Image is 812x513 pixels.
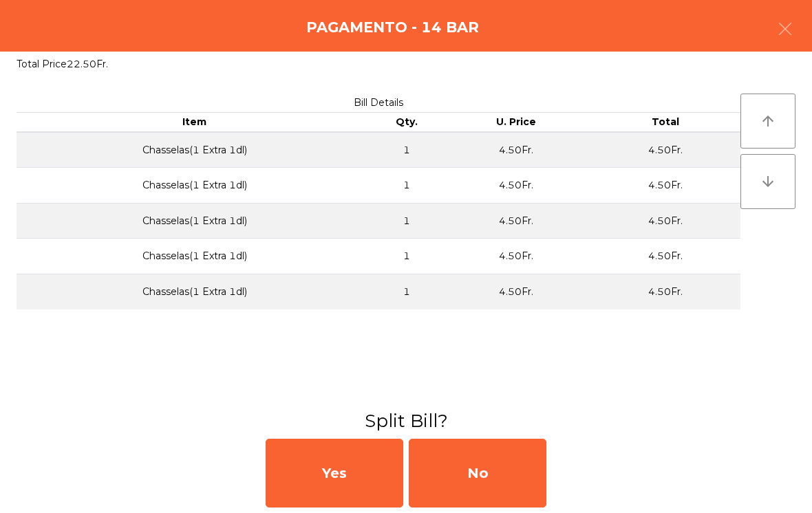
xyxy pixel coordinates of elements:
h4: Pagamento - 14 BAR [306,17,479,38]
td: 4.50Fr. [591,168,740,204]
div: Yes [266,439,403,507]
td: 4.50Fr. [441,239,590,274]
td: 4.50Fr. [591,239,740,274]
span: (1 Extra 1dl) [189,179,247,191]
td: 4.50Fr. [591,132,740,168]
th: U. Price [441,113,590,132]
span: Total Price [17,58,67,70]
span: (1 Extra 1dl) [189,144,247,156]
td: 4.50Fr. [591,274,740,309]
div: No [409,439,546,507]
button: arrow_upward [740,94,795,149]
td: 1 [372,168,441,204]
span: (1 Extra 1dl) [189,285,247,298]
td: 4.50Fr. [441,274,590,309]
h3: Split Bill? [10,408,802,433]
th: Item [17,113,372,132]
th: Qty. [372,113,441,132]
td: Chasselas [17,274,372,309]
td: 1 [372,239,441,274]
td: 1 [372,132,441,168]
td: Chasselas [17,239,372,274]
i: arrow_upward [760,113,776,129]
td: 4.50Fr. [441,168,590,204]
button: arrow_downward [740,154,795,209]
span: (1 Extra 1dl) [189,215,247,227]
td: 1 [372,203,441,239]
td: 1 [372,274,441,309]
span: Bill Details [354,96,403,109]
td: Chasselas [17,168,372,204]
th: Total [591,113,740,132]
td: Chasselas [17,132,372,168]
td: 4.50Fr. [441,132,590,168]
td: 4.50Fr. [441,203,590,239]
span: (1 Extra 1dl) [189,250,247,262]
td: 4.50Fr. [591,203,740,239]
td: Chasselas [17,203,372,239]
span: 22.50Fr. [67,58,108,70]
i: arrow_downward [760,173,776,190]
